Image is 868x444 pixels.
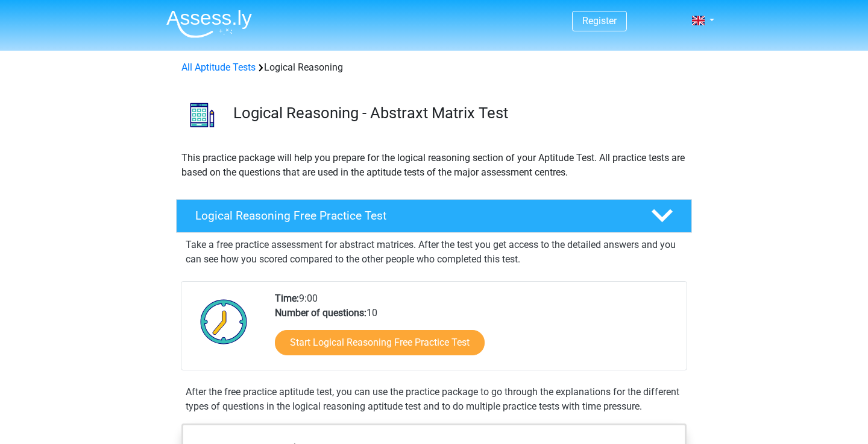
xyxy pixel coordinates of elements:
[181,151,687,180] p: This practice package will help you prepare for the logical reasoning section of your Aptitude Te...
[233,104,682,122] h3: Logical Reasoning - Abstraxt Matrix Test
[181,62,256,73] a: All Aptitude Tests
[171,199,697,233] a: Logical Reasoning Free Practice Test
[193,291,254,352] img: Clock
[582,15,617,27] a: Register
[177,60,691,75] div: Logical Reasoning
[195,209,632,223] h4: Logical Reasoning Free Practice Test
[275,293,299,304] b: Time:
[275,307,366,319] b: Number of questions:
[186,238,682,267] p: Take a free practice assessment for abstract matrices. After the test you get access to the detai...
[177,89,228,141] img: logical reasoning
[166,10,252,38] img: Assessly
[266,291,686,370] div: 9:00 10
[181,385,687,414] div: After the free practice aptitude test, you can use the practice package to go through the explana...
[275,330,485,355] a: Start Logical Reasoning Free Practice Test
